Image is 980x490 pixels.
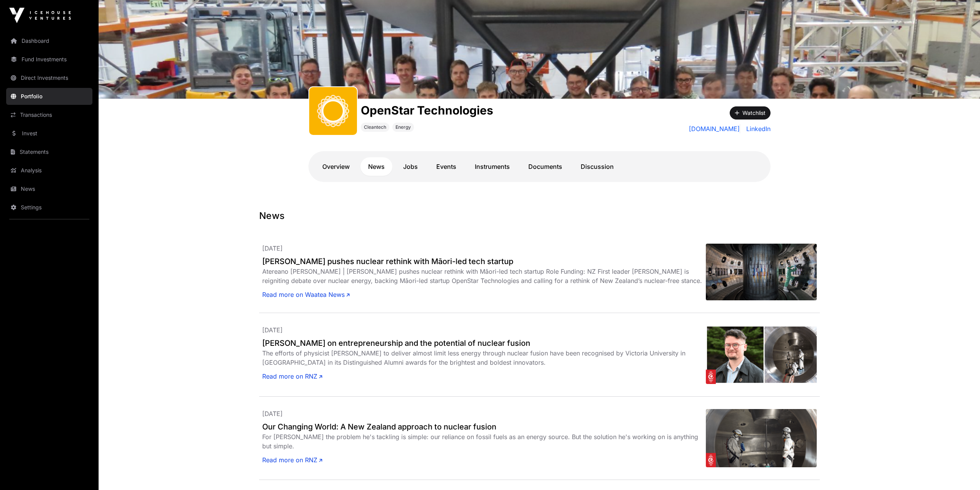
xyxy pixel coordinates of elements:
a: Our Changing World: A New Zealand approach to nuclear fusion [262,421,706,432]
a: Jobs [395,157,426,176]
a: Invest [6,125,92,142]
h1: OpenStar Technologies [361,103,493,117]
img: 4KVY2L8_1_jpg.png [706,409,817,467]
a: Instruments [467,157,518,176]
span: Energy [395,124,411,130]
img: Icehouse Ventures Logo [9,8,71,23]
a: Discussion [573,157,622,176]
a: Read more on RNZ [262,455,322,465]
p: [DATE] [262,325,706,335]
a: Portfolio [6,88,92,105]
div: The efforts of physicist [PERSON_NAME] to deliver almost limit less energy through nuclear fusion... [262,349,706,367]
a: Analysis [6,162,92,179]
a: Direct Investments [6,69,92,86]
p: [DATE] [262,409,706,418]
a: Documents [521,157,570,176]
a: Statements [6,143,92,160]
p: [DATE] [262,244,706,253]
a: Fund Investments [6,51,92,68]
div: Atereano [PERSON_NAME] | [PERSON_NAME] pushes nuclear rethink with Māori-led tech startup Role Fu... [262,267,706,285]
a: News [360,157,392,176]
a: [PERSON_NAME] pushes nuclear rethink with Māori-led tech startup [262,256,706,267]
a: [PERSON_NAME] on entrepreneurship and the potential of nuclear fusion [262,338,706,349]
iframe: Chat Widget [941,453,980,490]
button: Watchlist [730,106,771,120]
div: For [PERSON_NAME] the problem he's tackling is simple: our reliance on fossil fuels as an energy ... [262,432,706,451]
a: Overview [315,157,357,176]
img: OpenStar.svg [312,90,354,132]
nav: Tabs [315,157,764,176]
a: News [6,180,92,197]
a: Settings [6,199,92,216]
a: Read more on RNZ [262,372,322,381]
span: Cleantech [364,124,386,130]
a: Events [429,157,464,176]
img: Winston-Peters-pushes-nuclear-rethink-with-Maori-led-tech-startup.jpg [706,244,817,300]
a: [DOMAIN_NAME] [689,124,740,133]
img: 4K2QY7R_CEO_of_Openstar_Technologies_Ratu_Mataira_and_its_nuclear_fusion_reactor_in_Wellington_jp... [706,325,817,384]
a: LinkedIn [743,124,771,133]
h1: News [259,210,820,222]
a: Transactions [6,106,92,123]
a: Read more on Waatea News [262,290,350,299]
a: Dashboard [6,32,92,49]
